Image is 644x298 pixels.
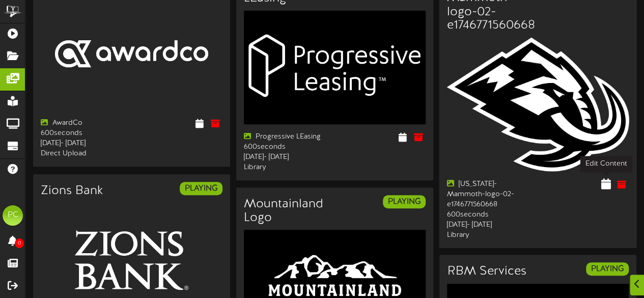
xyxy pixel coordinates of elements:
[244,11,426,124] img: 7f6b9c1d-3d76-44ce-adb0-b07fc3d5b496.png
[447,230,530,240] div: Library
[185,184,217,193] strong: PLAYING
[3,205,23,226] div: PC
[244,132,327,142] div: Progressive LEasing
[244,162,327,173] div: Library
[41,184,103,198] h3: Zions Bank
[388,197,421,206] strong: PLAYING
[447,209,530,220] div: 600 seconds
[447,220,530,230] div: [DATE] - [DATE]
[244,198,327,225] h3: Mountainland Logo
[41,118,124,128] div: AwardCo
[447,179,530,209] div: [US_STATE]-Mammoth-logo-02-e1746771560668
[244,152,327,162] div: [DATE] - [DATE]
[447,265,526,278] h3: RBM Services
[41,139,124,149] div: [DATE] - [DATE]
[15,238,24,248] span: 0
[244,142,327,152] div: 600 seconds
[41,128,124,139] div: 600 seconds
[591,264,624,274] strong: PLAYING
[447,37,629,171] img: cd214c85-7bde-4856-9ba6-d0b1d54a5105.png
[41,149,124,159] div: Direct Upload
